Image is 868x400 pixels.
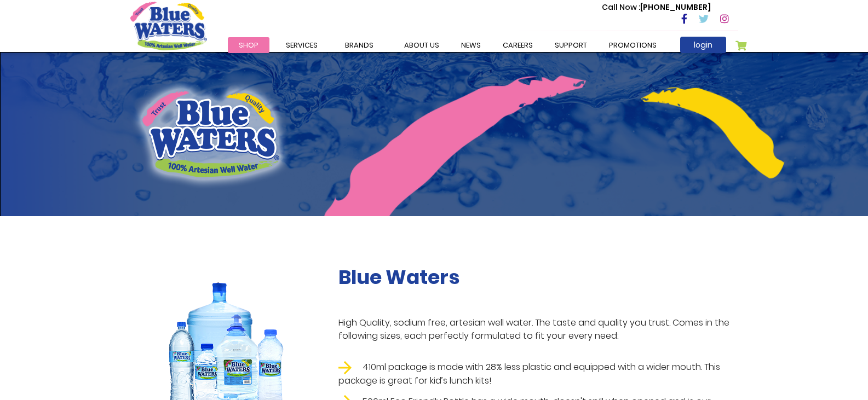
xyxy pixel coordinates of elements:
p: [PHONE_NUMBER] [602,2,711,13]
a: careers [492,37,544,53]
a: about us [393,37,450,53]
a: support [544,37,598,53]
span: Brands [345,40,373,50]
span: Shop [239,40,258,50]
a: Promotions [598,37,668,53]
a: login [680,37,726,53]
li: 410ml package is made with 28% less plastic and equipped with a wider mouth. This package is grea... [338,361,738,387]
a: store logo [130,2,207,50]
a: News [450,37,492,53]
span: Call Now : [602,2,640,13]
h2: Blue Waters [338,265,738,289]
span: Services [286,40,318,50]
p: High Quality, sodium free, artesian well water. The taste and quality you trust. Comes in the fol... [338,316,738,343]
